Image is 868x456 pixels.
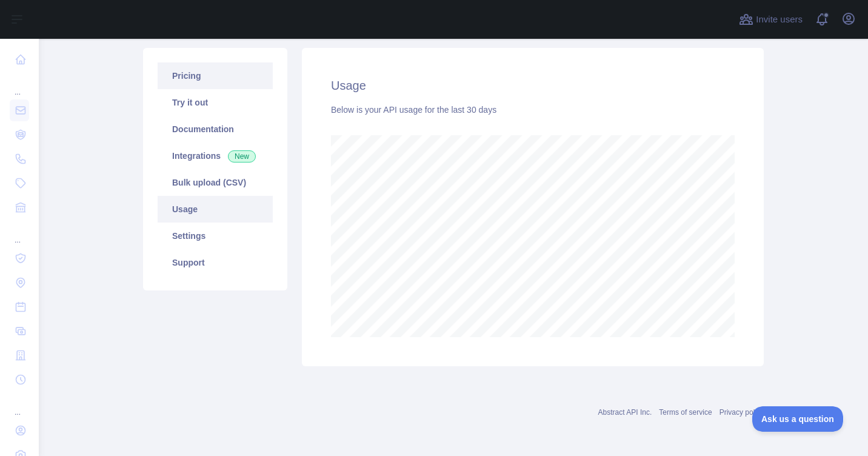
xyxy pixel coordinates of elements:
span: New [228,150,256,163]
a: Pricing [158,62,273,89]
iframe: Toggle Customer Support [752,406,844,432]
a: Abstract API Inc. [598,408,652,417]
div: Below is your API usage for the last 30 days [331,104,735,116]
div: ... [10,221,29,245]
span: Invite users [756,13,803,27]
div: ... [10,393,29,417]
a: Try it out [158,89,273,116]
button: Invite users [736,10,805,29]
a: Support [158,249,273,276]
a: Usage [158,196,273,223]
h2: Usage [331,77,735,94]
a: Integrations New [158,142,273,169]
div: ... [10,73,29,97]
a: Documentation [158,116,273,142]
a: Settings [158,223,273,249]
a: Privacy policy [719,408,764,417]
a: Terms of service [659,408,712,417]
a: Bulk upload (CSV) [158,169,273,196]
